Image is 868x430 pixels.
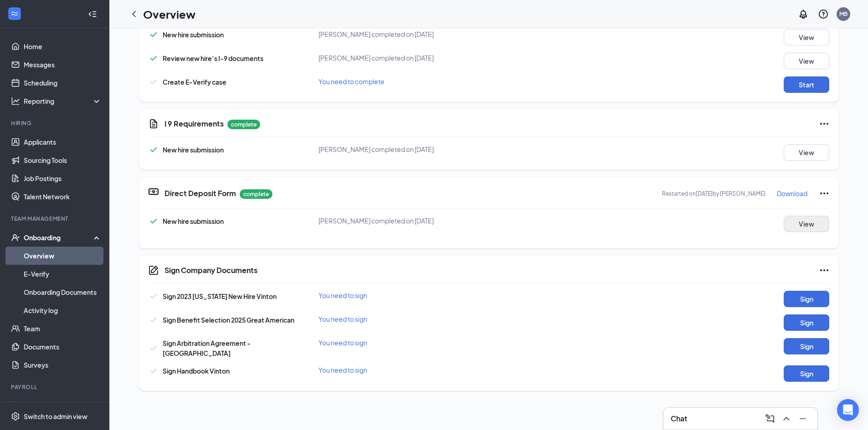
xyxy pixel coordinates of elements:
button: Sign [784,291,829,307]
a: Sourcing Tools [24,151,102,169]
span: You need to complete [318,77,385,86]
svg: ChevronUp [781,413,792,424]
a: E-Verify [24,265,102,283]
p: complete [227,120,260,129]
div: Payroll [11,383,100,391]
div: Switch to admin view [24,412,87,421]
svg: Ellipses [819,188,830,199]
span: [PERSON_NAME] completed on [DATE] [318,145,434,153]
svg: Settings [11,412,20,421]
span: New hire submission [163,30,224,39]
a: Scheduling [24,74,102,92]
span: [PERSON_NAME] completed on [DATE] [318,217,434,225]
span: New hire submission [163,217,224,225]
span: Sign Benefit Selection 2025 Great American [163,316,294,324]
h5: Sign Company Documents [164,265,257,275]
div: Team Management [11,215,100,223]
svg: Ellipses [819,118,830,129]
button: Sign [784,338,829,354]
svg: Minimize [797,413,808,424]
svg: DirectDepositIcon [148,186,159,197]
h5: I 9 Requirements [164,119,224,129]
span: [PERSON_NAME] completed on [DATE] [318,54,434,62]
span: Sign Handbook Vinton [163,367,230,375]
svg: Checkmark [148,144,159,155]
div: Open Intercom Messenger [837,399,859,421]
svg: CompanyDocumentIcon [148,265,159,276]
svg: QuestionInfo [818,9,829,20]
button: View [784,144,829,161]
button: ChevronUp [779,411,794,426]
button: Minimize [796,411,810,426]
a: Talent Network [24,187,102,206]
a: Home [24,37,102,56]
svg: ChevronLeft [128,9,139,20]
button: View [784,53,829,69]
span: New hire submission [163,146,224,154]
div: Hiring [11,119,100,127]
svg: Checkmark [148,29,159,40]
div: You need to sign [318,291,546,300]
div: You need to sign [318,314,546,324]
button: View [784,216,829,232]
p: Restarted on [DATE] by [PERSON_NAME] [662,190,765,197]
a: Documents [24,338,102,356]
span: Review new hire’s I-9 documents [163,54,263,62]
h3: Chat [671,414,687,424]
span: Sign Arbitration Agreement - [GEOGRAPHIC_DATA] [163,339,251,357]
span: [PERSON_NAME] completed on [DATE] [318,30,434,38]
svg: Checkmark [148,291,159,302]
a: Messages [24,56,102,74]
svg: Analysis [11,96,20,106]
a: PayrollCrown [24,397,102,415]
span: Create E-Verify case [163,78,226,86]
button: Start [784,76,829,93]
div: You need to sign [318,365,546,374]
div: Onboarding [24,233,94,242]
svg: UserCheck [11,233,20,242]
svg: ComposeMessage [765,413,776,424]
div: Reporting [24,96,102,106]
a: Job Postings [24,169,102,187]
button: Download [776,186,808,201]
a: Team [24,319,102,338]
svg: Checkmark [148,314,159,325]
a: Surveys [24,356,102,374]
svg: WorkstreamLogo [10,9,19,18]
h1: Overview [143,6,195,22]
svg: Checkmark [148,76,159,87]
button: Sign [784,314,829,331]
svg: CustomFormIcon [148,118,159,129]
a: Overview [24,247,102,265]
a: Activity log [24,301,102,319]
p: complete [240,189,272,199]
svg: Collapse [88,10,97,19]
svg: Checkmark [148,365,159,376]
a: Applicants [24,133,102,151]
div: MB [839,10,847,18]
a: Onboarding Documents [24,283,102,301]
button: View [784,29,829,46]
svg: Ellipses [819,265,830,276]
svg: Checkmark [148,53,159,64]
svg: Checkmark [148,216,159,227]
h5: Direct Deposit Form [164,188,236,198]
p: Download [777,189,807,198]
button: ComposeMessage [763,411,777,426]
svg: Notifications [798,9,809,20]
span: Sign 2023 [US_STATE] New Hire Vinton [163,292,277,300]
button: Sign [784,365,829,382]
div: You need to sign [318,338,546,347]
svg: Checkmark [148,343,159,354]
